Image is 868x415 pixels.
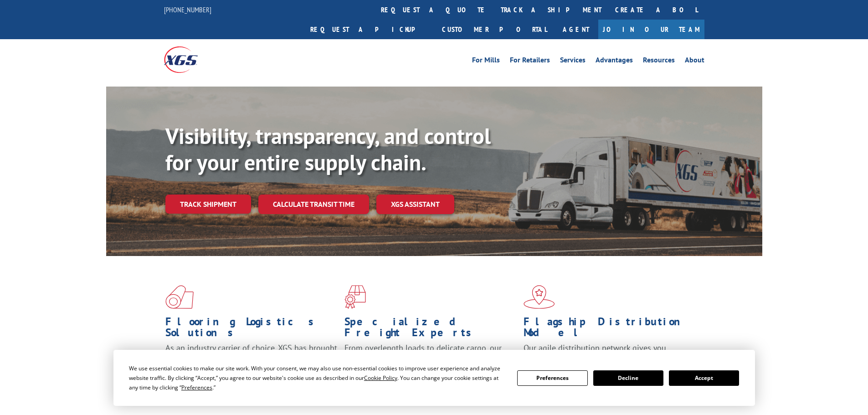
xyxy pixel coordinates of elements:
[364,374,397,382] span: Cookie Policy
[165,122,491,176] b: Visibility, transparency, and control for your entire supply chain.
[165,195,251,214] a: Track shipment
[181,384,212,391] span: Preferences
[524,285,555,309] img: xgs-icon-flagship-distribution-model-red
[165,285,194,309] img: xgs-icon-total-supply-chain-intelligence-red
[344,343,517,383] p: From overlength loads to delicate cargo, our experienced staff knows the best way to move your fr...
[258,195,369,214] a: Calculate transit time
[554,20,598,39] a: Agent
[510,56,550,67] a: For Retailers
[472,56,500,67] a: For Mills
[344,316,517,343] h1: Specialized Freight Experts
[165,343,337,375] span: As an industry carrier of choice, XGS has brought innovation and dedication to flooring logistics...
[113,350,755,406] div: Cookie Consent Prompt
[517,370,587,386] button: Preferences
[669,370,739,386] button: Accept
[435,20,554,39] a: Customer Portal
[593,370,663,386] button: Decline
[598,20,704,39] a: Join Our Team
[376,195,454,214] a: XGS ASSISTANT
[165,316,338,343] h1: Flooring Logistics Solutions
[560,56,586,67] a: Services
[643,56,675,67] a: Resources
[129,364,506,392] div: We use essential cookies to make our site work. With your consent, we may also use non-essential ...
[685,56,704,67] a: About
[524,343,691,364] span: Our agile distribution network gives you nationwide inventory management on demand.
[344,285,366,309] img: xgs-icon-focused-on-flooring-red
[524,316,696,343] h1: Flagship Distribution Model
[164,5,211,14] a: [PHONE_NUMBER]
[303,20,435,39] a: Request a pickup
[596,56,633,67] a: Advantages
